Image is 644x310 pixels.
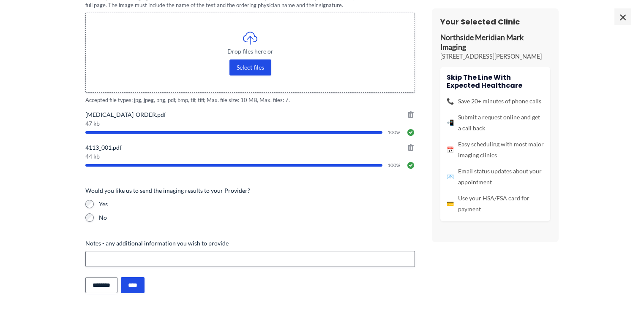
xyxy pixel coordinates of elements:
[447,117,454,128] span: 📲
[447,144,454,155] span: 📅
[614,8,631,25] span: ×
[440,33,550,52] p: Northside Meridian Mark Imaging
[99,213,415,222] label: No
[440,17,550,27] h3: Your Selected Clinic
[440,52,550,61] p: [STREET_ADDRESS][PERSON_NAME]
[85,121,415,127] span: 47 kb
[85,143,415,152] span: 4113_001.pdf
[85,111,415,119] span: [MEDICAL_DATA]-ORDER.pdf
[103,49,398,54] span: Drop files here or
[229,59,271,75] button: select files, imaging order or prescription(required)
[85,239,415,248] label: Notes - any additional information you wish to provide
[447,139,544,161] li: Easy scheduling with most major imaging clinics
[85,154,415,159] span: 44 kb
[387,130,401,135] span: 100%
[387,163,401,168] span: 100%
[99,200,415,208] label: Yes
[447,198,454,209] span: 💳
[447,171,454,182] span: 📧
[447,112,544,134] li: Submit a request online and get a call back
[447,96,454,107] span: 📞
[447,166,544,188] li: Email status updates about your appointment
[447,96,544,107] li: Save 20+ minutes of phone calls
[447,193,544,215] li: Use your HSA/FSA card for payment
[85,186,250,195] legend: Would you like us to send the imaging results to your Provider?
[447,73,544,89] h4: Skip the line with Expected Healthcare
[85,96,415,104] span: Accepted file types: jpg, jpeg, png, pdf, bmp, tif, tiff, Max. file size: 10 MB, Max. files: 7.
